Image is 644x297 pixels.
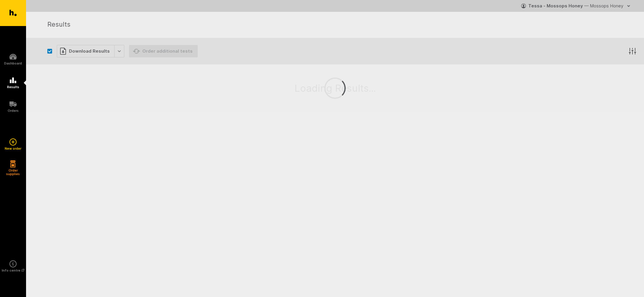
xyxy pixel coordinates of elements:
div: Loading Results... [271,59,400,117]
button: Select all [47,49,52,54]
h5: Dashboard [4,62,22,65]
h5: New order [5,147,21,150]
h5: Info centre [2,269,24,272]
button: Download Results [57,45,124,57]
h5: Orders [8,109,19,112]
h5: Order supplies [4,169,22,176]
span: — Mossops Honey [584,3,623,9]
strong: Tessa - Mossops Honey [528,3,583,9]
button: Tessa - Mossops Honey — Mossops Honey [521,1,632,11]
h5: Results [7,85,19,89]
h1: Results [47,20,630,30]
